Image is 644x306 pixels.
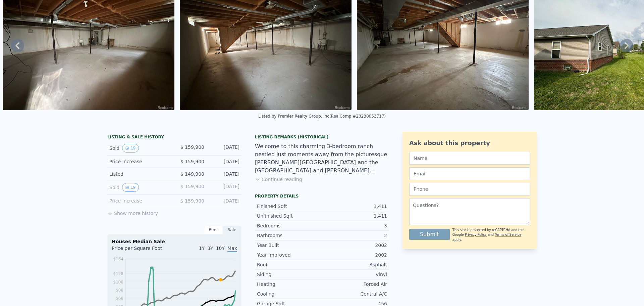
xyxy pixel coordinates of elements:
tspan: $164 [113,257,123,261]
div: LISTING & SALE HISTORY [107,134,241,141]
div: [DATE] [210,158,239,165]
tspan: $88 [116,288,123,293]
div: Sold [109,183,169,192]
div: Listed [109,171,169,177]
span: 1Y [199,246,205,251]
div: Welcome to this charming 3-bedroom ranch nestled just moments away from the picturesque [PERSON_N... [255,142,389,175]
span: 3Y [207,246,213,251]
div: Price Increase [109,198,169,204]
div: Ask about this property [409,138,530,148]
div: Bathrooms [257,232,322,239]
div: 2002 [322,252,387,258]
tspan: $68 [116,296,123,301]
div: [DATE] [210,198,239,204]
div: Vinyl [322,271,387,278]
span: 10Y [216,246,225,251]
div: Rent [204,225,223,234]
div: Houses Median Sale [112,238,237,245]
div: Finished Sqft [257,203,322,210]
div: Roof [257,261,322,268]
div: Bedrooms [257,222,322,229]
div: [DATE] [210,144,239,152]
div: Cooling [257,291,322,297]
div: Siding [257,271,322,278]
button: View historical data [122,144,139,152]
div: Unfinished Sqft [257,213,322,219]
span: $ 159,900 [180,144,204,150]
tspan: $108 [113,280,123,285]
span: $ 159,900 [180,184,204,189]
a: Terms of Service [495,233,521,236]
div: Forced Air [322,281,387,288]
div: 2002 [322,242,387,249]
div: Property details [255,193,389,199]
div: Asphalt [322,261,387,268]
div: This site is protected by reCAPTCHA and the Google and apply. [452,228,530,242]
div: [DATE] [210,183,239,192]
tspan: $128 [113,271,123,276]
a: Privacy Policy [465,233,487,236]
span: $ 149,900 [180,171,204,177]
div: Price per Square Foot [112,245,174,256]
div: Price Increase [109,158,169,165]
span: Max [227,246,237,252]
button: Continue reading [255,176,302,183]
div: Sold [109,144,169,152]
input: Phone [409,183,530,195]
button: View historical data [122,183,139,192]
button: Show more history [107,207,158,217]
input: Email [409,167,530,180]
div: 1,411 [322,213,387,219]
div: Listed by Premier Realty Group, Inc (RealComp #20230053717) [258,114,386,119]
input: Name [409,152,530,165]
span: $ 159,900 [180,198,204,204]
div: Year Built [257,242,322,249]
div: 1,411 [322,203,387,210]
div: 2 [322,232,387,239]
div: Listing Remarks (Historical) [255,134,389,140]
div: Sale [223,225,241,234]
div: 3 [322,222,387,229]
button: Submit [409,229,450,240]
span: $ 159,900 [180,159,204,164]
div: [DATE] [210,171,239,177]
div: Central A/C [322,291,387,297]
div: Year Improved [257,252,322,258]
div: Heating [257,281,322,288]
